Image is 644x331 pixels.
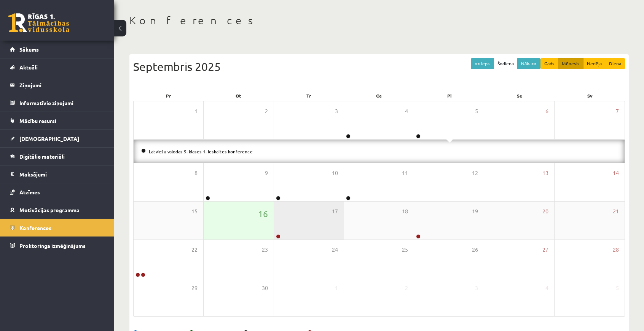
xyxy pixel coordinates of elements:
[19,153,65,160] span: Digitālie materiāli
[19,135,79,142] span: [DEMOGRAPHIC_DATA]
[558,58,583,69] button: Mēnesis
[472,207,478,216] span: 19
[204,90,274,101] div: Ot
[10,219,105,236] a: Konferences
[402,169,408,177] span: 11
[133,90,204,101] div: Pr
[133,58,625,75] div: Septembris 2025
[194,169,198,177] span: 8
[258,207,268,220] span: 16
[191,246,198,254] span: 22
[542,207,548,216] span: 20
[19,189,40,195] span: Atzīmes
[265,169,268,177] span: 9
[19,46,39,53] span: Sākums
[335,284,338,292] span: 1
[475,107,478,115] span: 5
[19,94,105,112] legend: Informatīvie ziņojumi
[542,169,548,177] span: 13
[262,284,268,292] span: 30
[19,64,38,71] span: Aktuāli
[616,284,619,292] span: 5
[332,169,338,177] span: 10
[191,284,198,292] span: 29
[10,130,105,147] a: [DEMOGRAPHIC_DATA]
[149,148,253,154] a: Latviešu valodas 9. klases 1. ieskaites konference
[262,246,268,254] span: 23
[405,107,408,115] span: 4
[472,246,478,254] span: 26
[616,107,619,115] span: 7
[475,284,478,292] span: 3
[10,112,105,129] a: Mācību resursi
[265,107,268,115] span: 2
[19,242,86,249] span: Proktoringa izmēģinājums
[414,90,485,101] div: Pi
[8,13,69,32] a: Rīgas 1. Tālmācības vidusskola
[405,284,408,292] span: 2
[19,76,105,94] legend: Ziņojumi
[10,183,105,201] a: Atzīmes
[19,224,51,231] span: Konferences
[583,58,606,69] button: Nedēļa
[613,169,619,177] span: 14
[10,94,105,112] a: Informatīvie ziņojumi
[10,58,105,76] a: Aktuāli
[129,14,629,27] h1: Konferences
[344,90,414,101] div: Ce
[332,246,338,254] span: 24
[402,246,408,254] span: 25
[545,284,548,292] span: 4
[10,148,105,165] a: Digitālie materiāli
[402,207,408,216] span: 18
[613,246,619,254] span: 28
[545,107,548,115] span: 6
[10,76,105,94] a: Ziņojumi
[542,246,548,254] span: 27
[274,90,344,101] div: Tr
[517,58,540,69] button: Nāk. >>
[471,58,494,69] button: << Iepr.
[555,90,625,101] div: Sv
[10,237,105,254] a: Proktoringa izmēģinājums
[10,165,105,183] a: Maksājumi
[332,207,338,216] span: 17
[194,107,198,115] span: 1
[494,58,518,69] button: Šodiena
[485,90,555,101] div: Se
[472,169,478,177] span: 12
[191,207,198,216] span: 15
[19,206,80,213] span: Motivācijas programma
[19,117,56,124] span: Mācību resursi
[10,201,105,219] a: Motivācijas programma
[19,165,105,183] legend: Maksājumi
[10,41,105,58] a: Sākums
[605,58,625,69] button: Diena
[540,58,558,69] button: Gads
[335,107,338,115] span: 3
[613,207,619,216] span: 21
